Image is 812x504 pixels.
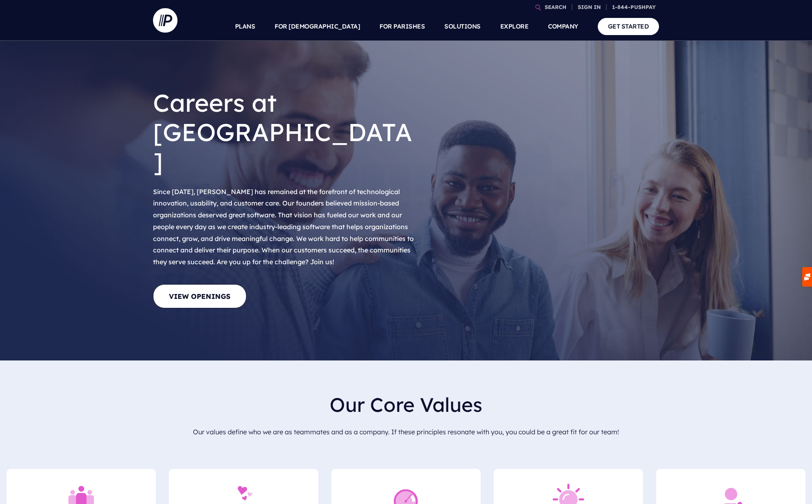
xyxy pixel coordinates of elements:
a: SOLUTIONS [444,12,481,41]
h1: Careers at [GEOGRAPHIC_DATA] [153,82,418,183]
span: Since [DATE], [PERSON_NAME] has remained at the forefront of technological innovation, usability,... [153,188,414,266]
a: FOR [DEMOGRAPHIC_DATA] [275,12,360,41]
a: PLANS [235,12,255,41]
a: View Openings [153,284,246,308]
a: COMPANY [548,12,578,41]
p: Our values define who we are as teammates and as a company. If these principles resonate with you... [160,423,652,441]
h2: Our Core Values [160,387,652,423]
a: FOR PARISHES [379,12,425,41]
a: EXPLORE [500,12,529,41]
a: GET STARTED [598,18,659,35]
